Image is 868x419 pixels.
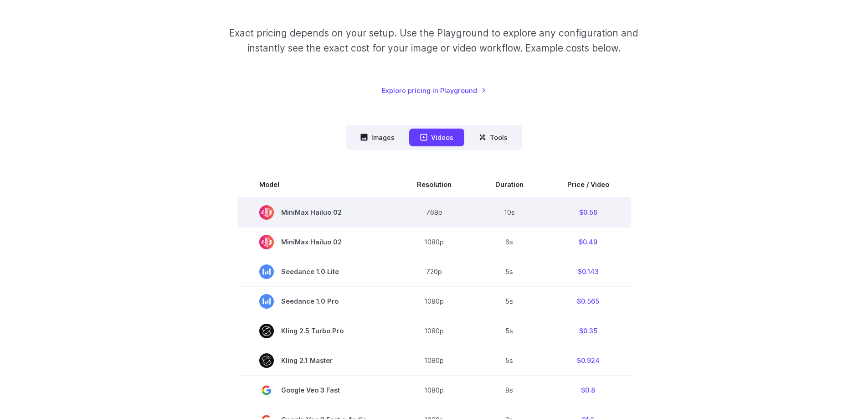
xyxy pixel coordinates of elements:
[473,227,545,257] td: 6s
[473,286,545,316] td: 5s
[259,324,373,338] span: Kling 2.5 Turbo Pro
[545,197,631,228] td: $0.56
[259,264,373,279] span: Seedance 1.0 Lite
[395,375,473,405] td: 1080p
[545,346,631,375] td: $0.924
[395,286,473,316] td: 1080p
[409,129,464,146] button: Videos
[395,227,473,257] td: 1080p
[395,316,473,346] td: 1080p
[237,172,395,197] th: Model
[545,172,631,197] th: Price / Video
[259,383,373,398] span: Google Veo 3 Fast
[545,257,631,286] td: $0.143
[473,172,545,197] th: Duration
[545,375,631,405] td: $0.8
[395,257,473,286] td: 720p
[395,172,473,197] th: Resolution
[259,205,373,220] span: MiniMax Hailuo 02
[468,129,519,146] button: Tools
[259,235,373,249] span: MiniMax Hailuo 02
[473,346,545,375] td: 5s
[473,257,545,286] td: 5s
[473,375,545,405] td: 8s
[545,316,631,346] td: $0.35
[259,353,373,368] span: Kling 2.1 Master
[395,197,473,228] td: 768p
[212,26,656,56] p: Exact pricing depends on your setup. Use the Playground to explore any configuration and instantl...
[545,227,631,257] td: $0.49
[259,294,373,309] span: Seedance 1.0 Pro
[473,197,545,228] td: 10s
[395,346,473,375] td: 1080p
[349,129,406,146] button: Images
[382,85,486,96] a: Explore pricing in Playground
[473,316,545,346] td: 5s
[545,286,631,316] td: $0.565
